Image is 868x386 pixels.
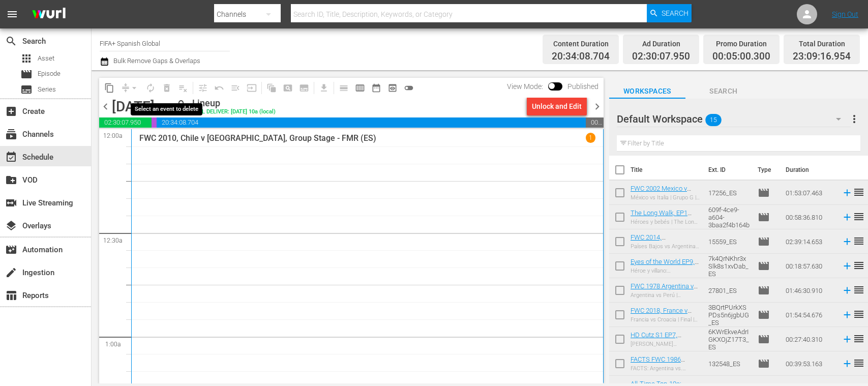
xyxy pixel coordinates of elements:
[631,233,697,264] a: FWC 2014, [GEOGRAPHIC_DATA] v [GEOGRAPHIC_DATA], Semi-Finals - FMR (ES)
[296,80,312,96] span: Create Series Block
[5,220,17,232] span: Overlays
[853,333,865,345] span: reorder
[6,8,18,20] span: menu
[853,308,865,320] span: reorder
[631,209,692,224] a: The Long Walk, EP1 (ES)
[704,351,754,376] td: 132548_ES
[842,260,853,272] svg: Add to Schedule
[704,327,754,351] td: 6KWrEkveAdrIGKXOjZ17T3_ES
[704,181,754,205] td: 17256_ES
[562,82,604,91] span: Published
[401,80,417,96] span: 24 hours Lineup View is OFF
[780,156,841,184] th: Duration
[712,37,770,51] div: Promo Duration
[101,80,117,96] span: Copy Lineup
[589,134,592,141] p: 1
[758,309,770,321] span: Episode
[758,358,770,370] span: Episode
[662,4,689,22] span: Search
[782,327,837,351] td: 00:27:40.310
[99,100,112,113] span: chevron_left
[631,316,700,323] div: Francia vs Croacia | Final | Copa Mundial de la FIFA Rusia 2018™ | Partido completo
[853,259,865,272] span: reorder
[5,244,17,256] span: Automation
[853,186,865,198] span: reorder
[175,80,191,96] span: Clear Lineup
[782,229,837,254] td: 02:39:14.653
[175,100,187,112] span: lock
[20,68,33,80] span: Episode
[591,100,604,113] span: chevron_right
[552,51,610,63] span: 20:34:08.704
[142,80,159,96] span: Loop Content
[192,98,276,109] div: Lineup
[704,229,754,254] td: 15559_ES
[5,266,17,279] span: Ingestion
[632,37,690,51] div: Ad Duration
[853,211,865,223] span: reorder
[685,85,762,98] span: Search
[117,80,142,96] span: Remove Gaps & Overlaps
[647,4,692,22] button: Search
[5,197,17,209] span: Live Streaming
[5,289,17,302] span: Reports
[631,243,700,250] div: Países Bajos vs Argentina | Semifinales | Copa Mundial de la FIFA Brasil 2014™ | Partido completo
[38,84,56,95] span: Series
[631,268,700,274] div: Héroe y villano: [PERSON_NAME] | Ojos del Mundo
[758,260,770,272] span: Episode
[782,351,837,376] td: 00:39:53.163
[112,57,200,65] span: Bulk Remove Gaps & Overlaps
[5,151,17,163] span: Schedule
[5,35,17,47] span: Search
[157,117,586,128] span: 20:34:08.704
[387,83,398,93] span: preview_outlined
[631,307,694,330] a: FWC 2018, France v [GEOGRAPHIC_DATA], Final - FMR (ES)
[192,109,276,115] div: WILL DELIVER: [DATE] 10a (local)
[332,78,352,98] span: Day Calendar View
[99,117,152,128] span: 02:30:07.950
[631,341,700,347] div: [PERSON_NAME] [PERSON_NAME] Daka | HD Cutz
[631,365,700,372] div: FACTS: Argentina vs. [GEOGRAPHIC_DATA] [GEOGRAPHIC_DATA] | [GEOGRAPHIC_DATA] 86
[631,331,693,354] a: HD Cutz S1 EP7, [PERSON_NAME] and [PERSON_NAME] (ES)
[793,51,851,63] span: 23:09:16.954
[5,128,17,140] span: Channels
[211,80,227,96] span: Revert to Primary Episode
[631,258,699,281] a: Eyes of the World EP9, Misfit: [PERSON_NAME] (ES)
[112,98,155,115] div: [DATE]
[782,181,837,205] td: 01:53:07.463
[527,97,587,115] button: Unlock and Edit
[632,51,690,63] span: 02:30:07.950
[24,3,73,26] img: ans4CAIJ8jUAAAAAAAAAAAAAAAAAAAAAAAAgQb4GAAAAAAAAAAAAAAAAAAAAAAAAJMjXAAAAAAAAAAAAAAAAAAAAAAAAgAT5G...
[191,78,211,98] span: Customize Events
[227,80,244,96] span: Fill episodes with ad slates
[705,109,722,131] span: 15
[712,51,770,63] span: 00:05:00.300
[552,37,610,51] div: Content Duration
[260,78,280,98] span: Refresh All Search Blocks
[280,80,296,96] span: Create Search Block
[502,82,548,91] span: View Mode:
[631,282,698,305] a: FWC 1978 Argentina v [GEOGRAPHIC_DATA], Group Stage - FMR (ES)
[5,105,17,117] span: Create
[368,80,384,96] span: Month Calendar View
[704,278,754,303] td: 27801_ES
[352,80,368,96] span: Week Calendar View
[404,83,414,93] span: toggle_off
[631,219,700,225] div: Héroes y bebés | The Long Walk
[842,285,853,296] svg: Add to Schedule
[20,83,33,96] span: Series
[832,10,858,18] a: Sign Out
[842,212,853,223] svg: Add to Schedule
[758,235,770,248] span: Episode
[5,174,17,186] span: VOD
[631,292,700,299] div: Argentina vs Perú | Segunda ronda | Copa Mundial de la FIFA Argentina 1978™ | Partido completo
[38,53,54,64] span: Asset
[758,211,770,223] span: Episode
[842,358,853,369] svg: Add to Schedule
[704,205,754,229] td: 5eb84476-609f-4ce9-a604-3baa2f4b164b_ES
[631,355,697,386] a: FACTS FWC 1986 [GEOGRAPHIC_DATA] v [GEOGRAPHIC_DATA] FR (ES)
[842,334,853,345] svg: Add to Schedule
[38,69,61,79] span: Episode
[548,82,555,90] span: Toggle to switch from Published to Draft view.
[758,284,770,296] span: Episode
